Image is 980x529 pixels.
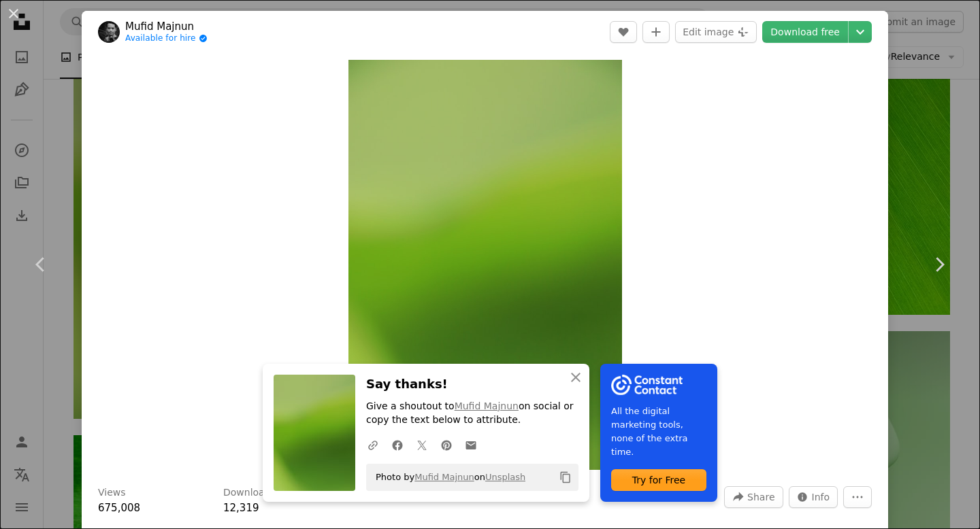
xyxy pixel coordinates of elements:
[849,21,872,43] button: Choose download size
[410,431,434,458] a: Share on Twitter
[789,486,838,508] button: Stats about this image
[747,487,774,507] span: Share
[611,405,706,459] span: All the digital marketing tools, none of the extra time.
[459,431,483,458] a: Share over email
[812,487,830,507] span: Info
[385,431,410,458] a: Share on Facebook
[724,486,783,508] button: Share this image
[223,486,276,500] h3: Downloads
[762,21,848,43] a: Download free
[898,199,980,330] a: Next
[125,20,208,33] a: Mufid Majnun
[485,472,525,482] a: Unsplash
[366,375,578,394] h3: Say thanks!
[554,466,577,489] button: Copy to clipboard
[600,364,717,502] a: All the digital marketing tools, none of the extra time.Try for Free
[98,21,120,43] img: Go to Mufid Majnun's profile
[98,502,140,514] span: 675,008
[610,21,637,43] button: Like
[366,400,578,427] p: Give a shoutout to on social or copy the text below to attribute.
[98,486,126,500] h3: Views
[369,466,525,488] span: Photo by on
[455,400,519,411] a: Mufid Majnun
[675,21,757,43] button: Edit image
[348,60,622,470] img: close up photo of green textile
[125,33,208,44] a: Available for hire
[611,469,706,491] div: Try for Free
[414,472,474,482] a: Mufid Majnun
[223,502,259,514] span: 12,319
[434,431,459,458] a: Share on Pinterest
[843,486,872,508] button: More Actions
[348,60,622,470] button: Zoom in on this image
[642,21,670,43] button: Add to Collection
[611,375,683,395] img: file-1754318165549-24bf788d5b37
